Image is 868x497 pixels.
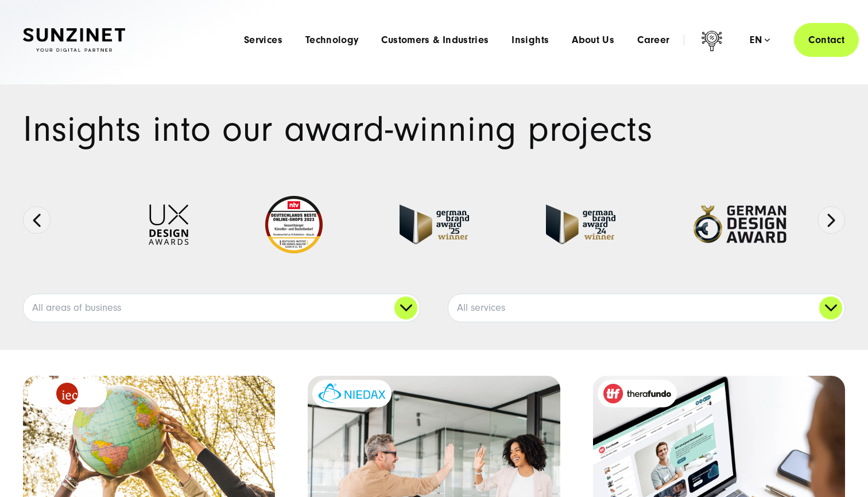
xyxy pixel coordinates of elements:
[448,294,844,322] a: All services
[794,23,859,57] a: Contact
[23,112,845,147] h1: Insights into our award-winning projects
[511,34,549,46] a: Insights
[637,34,669,46] a: Career
[318,383,386,403] img: niedax-logo
[400,205,469,244] img: German Brand Award winner 2025 - Full Service Digital Agentur SUNZINET
[305,34,359,46] a: Technology
[23,28,125,52] img: SUNZINET Full Service Digital Agentur
[546,205,615,244] img: German-Brand-Award - fullservice digital agentur SUNZINET
[244,34,282,46] a: Services
[692,205,787,244] img: German-Design-Award - fullservice digital agentur SUNZINET
[24,294,420,322] a: All areas of business
[572,34,614,46] a: About Us
[603,384,671,403] img: therafundo_10-2024_logo_2c
[750,34,770,46] div: en
[265,196,323,253] img: Deutschlands beste Online Shops 2023 - boesner - Kunde - SUNZINET
[149,205,188,245] img: UX-Design-Awards - fullservice digital agentur SUNZINET
[817,206,845,234] button: Next
[56,383,78,404] img: logo_IEC
[381,34,489,46] a: Customers & Industries
[23,206,51,234] button: Previous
